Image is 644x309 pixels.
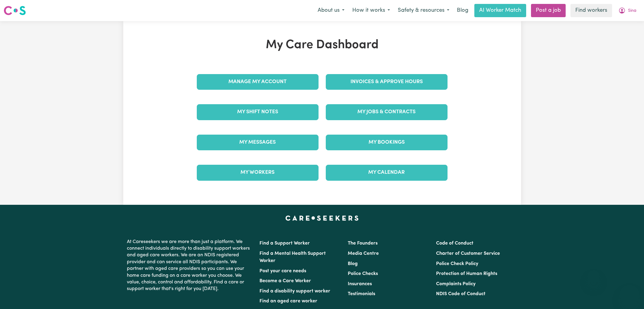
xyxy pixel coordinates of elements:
a: Post your care needs [259,269,306,273]
a: NDIS Code of Conduct [436,292,485,296]
span: Sina [628,8,636,14]
button: How it works [348,4,394,17]
a: AI Worker Match [474,4,526,17]
a: Post a job [531,4,566,17]
h1: My Care Dashboard [193,38,451,52]
a: Find a Mental Health Support Worker [259,251,326,263]
button: My Account [614,4,640,17]
a: Become a Care Worker [259,279,311,283]
img: Careseekers logo [4,5,26,16]
iframe: Button to launch messaging window [620,285,639,304]
a: Complaints Policy [436,282,476,286]
p: At Careseekers we are more than just a platform. We connect individuals directly to disability su... [127,236,252,295]
a: Testimonials [348,292,375,296]
button: About us [314,4,348,17]
a: The Founders [348,241,378,246]
a: Find an aged care worker [259,299,317,304]
a: My Calendar [326,165,448,180]
a: My Workers [197,165,319,180]
a: Careseekers home page [285,216,359,220]
iframe: Close message [588,270,600,282]
a: Police Check Policy [436,261,478,266]
a: Police Checks [348,271,378,276]
a: Find workers [570,4,612,17]
button: Safety & resources [394,4,453,17]
a: Code of Conduct [436,241,473,246]
a: Manage My Account [197,74,319,90]
a: Blog [348,261,358,266]
a: Invoices & Approve Hours [326,74,448,90]
a: Protection of Human Rights [436,271,497,276]
a: My Bookings [326,135,448,150]
a: My Messages [197,135,319,150]
a: Charter of Customer Service [436,251,500,256]
a: Media Centre [348,251,379,256]
a: My Jobs & Contracts [326,104,448,120]
a: Careseekers logo [4,4,26,17]
a: Find a disability support worker [259,289,330,294]
a: My Shift Notes [197,104,319,120]
a: Blog [453,4,472,17]
a: Find a Support Worker [259,241,310,246]
a: Insurances [348,282,372,286]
